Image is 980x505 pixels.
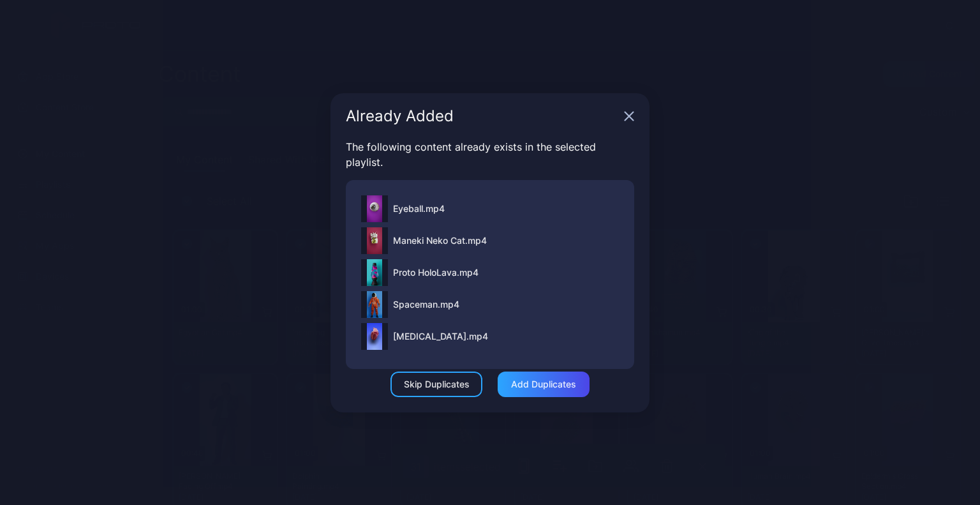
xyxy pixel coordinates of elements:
[346,109,619,124] div: Already Added
[393,265,479,280] div: Proto HoloLava.mp4
[498,372,590,397] button: Add Duplicates
[393,329,488,344] div: [MEDICAL_DATA].mp4
[367,323,382,350] img: Thumb
[390,372,482,397] button: Skip Duplicates
[367,195,382,222] img: Thumb
[367,291,382,318] img: Thumb
[367,259,382,286] img: Thumb
[393,297,459,312] div: Spaceman.mp4
[393,233,487,248] div: Maneki Neko Cat.mp4
[404,379,470,389] div: Skip Duplicates
[511,379,576,389] div: Add Duplicates
[367,227,382,254] img: Thumb
[346,139,634,170] p: The following content already exists in the selected playlist.
[393,201,445,216] div: Eyeball.mp4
